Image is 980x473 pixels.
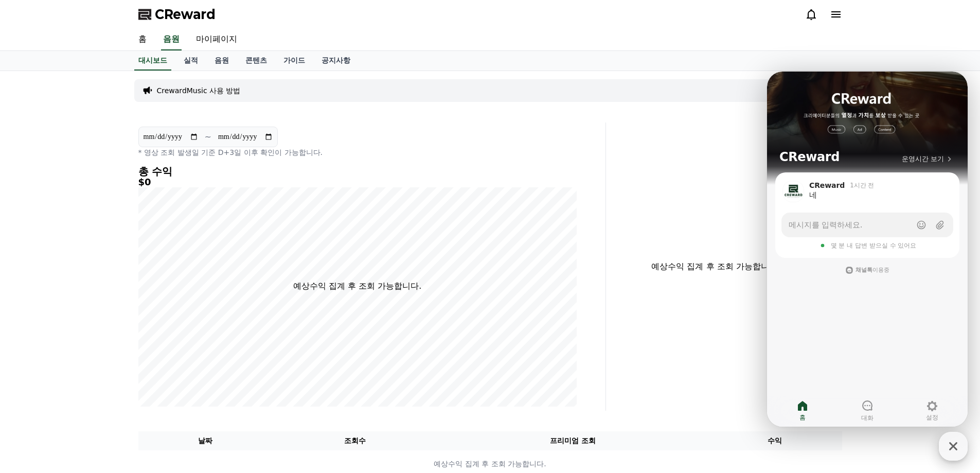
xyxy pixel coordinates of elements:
a: 마이페이지 [188,29,245,50]
a: 음원 [206,51,237,71]
th: 날짜 [138,431,273,450]
a: CReward [138,6,216,23]
h4: 총 수익 [138,166,577,177]
a: 대시보드 [134,51,171,71]
th: 수익 [708,431,842,450]
a: CrewardMusic 사용 방법 [157,85,241,96]
p: 예상수익 집계 후 조회 가능합니다. [139,459,842,469]
a: 음원 [161,29,182,50]
a: 가이드 [275,51,313,71]
a: 홈 [130,29,155,50]
a: 공지사항 [313,51,359,71]
th: 프리미엄 조회 [438,431,708,450]
a: 실적 [175,51,206,71]
span: CReward [155,6,216,23]
iframe: Channel chat [767,72,968,427]
th: 조회수 [272,431,437,450]
h5: $0 [138,177,577,187]
p: * 영상 조회 발생일 기준 D+3일 이후 확인이 가능합니다. [138,147,577,157]
a: 콘텐츠 [237,51,275,71]
p: ~ [205,131,211,143]
p: 예상수익 집계 후 조회 가능합니다. [614,260,817,273]
p: 예상수익 집계 후 조회 가능합니다. [293,280,421,292]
